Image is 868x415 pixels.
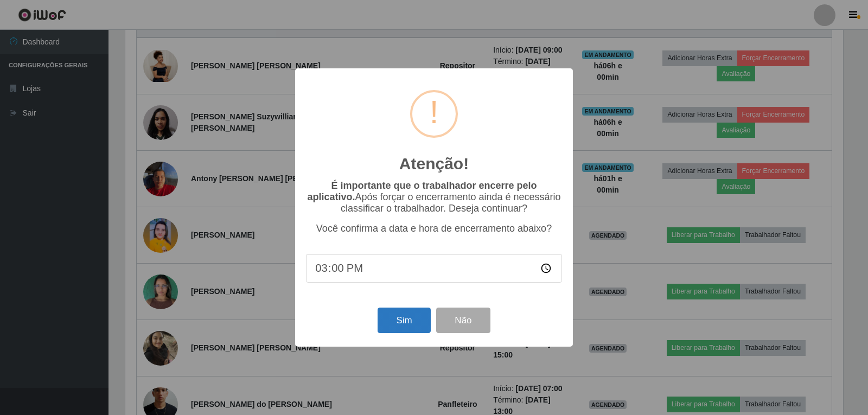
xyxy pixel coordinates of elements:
b: É importante que o trabalhador encerre pelo aplicativo. [307,180,537,202]
h2: Atenção! [399,154,469,174]
button: Não [436,308,490,333]
p: Você confirma a data e hora de encerramento abaixo? [306,223,562,234]
p: Após forçar o encerramento ainda é necessário classificar o trabalhador. Deseja continuar? [306,180,562,214]
button: Sim [378,308,430,333]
